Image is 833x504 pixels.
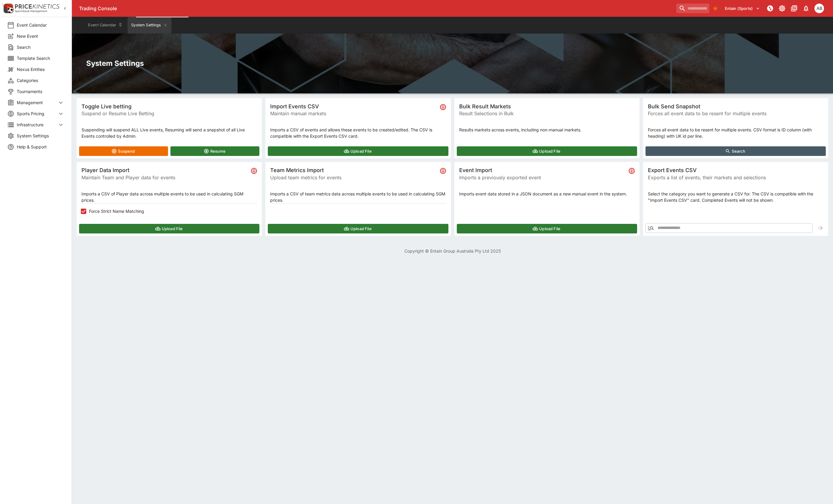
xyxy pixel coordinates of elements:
[813,2,826,15] button: Alex Bothe
[459,167,626,174] span: Event Import
[270,127,446,139] p: Imports a CSV of events and allows these events to be created/edited. The CSV is compatible with ...
[17,55,64,61] span: Template Search
[79,146,168,156] button: Suspend
[721,4,764,13] button: Select Tenant
[17,122,57,128] span: Infrastructure
[648,191,823,203] p: Select the category you want to generate a CSV for. The CSV is compatible with the "Import Events...
[17,22,64,28] span: Event Calendar
[648,167,823,174] span: Export Events CSV
[270,103,437,110] span: Import Events CSV
[777,3,787,14] button: Toggle light/dark mode
[801,3,811,14] button: Notifications
[128,17,171,34] button: System Settings
[15,10,47,13] img: Sportsbook Management
[459,191,635,197] p: Imports event data stored in a JSON document as a new manual event in the system.
[814,4,824,13] div: Alex Bothe
[648,103,823,110] span: Bulk Send Snapshot
[81,174,249,181] span: Maintain Team and Player data for events
[648,127,823,139] p: Forces all event data to be resent for multiple events. CSV format is ID column (with heading) wi...
[17,133,64,139] span: System Settings
[648,110,823,117] span: Forces all event data to be resent for multiple events
[17,88,64,95] span: Tournaments
[17,99,57,106] span: Management
[789,3,799,14] button: Documentation
[459,174,626,181] span: Imports a previously exported event
[81,191,257,203] p: Imports a CSV of Player data across multiple events to be used in calculating SGM prices.
[676,4,709,13] input: search
[17,66,64,72] span: Nexus Entities
[268,146,448,156] button: Upload File
[765,3,775,14] button: NOT Connected to PK
[459,110,635,117] span: Result Selections in Bulk
[17,44,64,50] span: Search
[86,59,819,68] h2: System Settings
[81,103,257,110] span: Toggle Live betting
[457,224,637,233] button: Upload File
[15,4,59,9] img: PriceKinetics
[79,5,674,12] div: Trading Console
[645,146,826,156] button: Search
[457,146,637,156] button: Upload File
[648,174,823,181] span: Exports a list of events, their markets and selections
[270,174,437,181] span: Upload team metrics for events
[459,127,635,133] p: Results markets across events, including non-manual markets.
[81,110,257,117] span: Suspend or Resume Live Betting
[72,248,833,254] p: Copyright © Entain Group Australia Pty Ltd 2025
[710,4,720,13] button: Bookmarks
[81,167,249,174] span: Player Data Import
[79,224,259,233] button: Upload File
[2,2,14,14] img: PriceKinetics Logo
[84,17,126,34] button: Event Calendar
[81,127,257,139] p: Suspending will suspend ALL Live events, Resuming will send a snapshot of all Live Events control...
[270,167,437,174] span: Team Metrics Import
[17,33,64,39] span: New Event
[89,208,144,214] span: Force Strict Name Matching
[170,146,259,156] button: Resume
[17,77,64,84] span: Categories
[459,103,635,110] span: Bulk Result Markets
[270,191,446,203] p: Imports a CSV of team metrics data across multiple events to be used in calculating SGM prices.
[270,110,437,117] span: Maintain manual markets
[17,110,57,117] span: Sports Pricing
[268,224,448,233] button: Upload File
[17,144,64,150] span: Help & Support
